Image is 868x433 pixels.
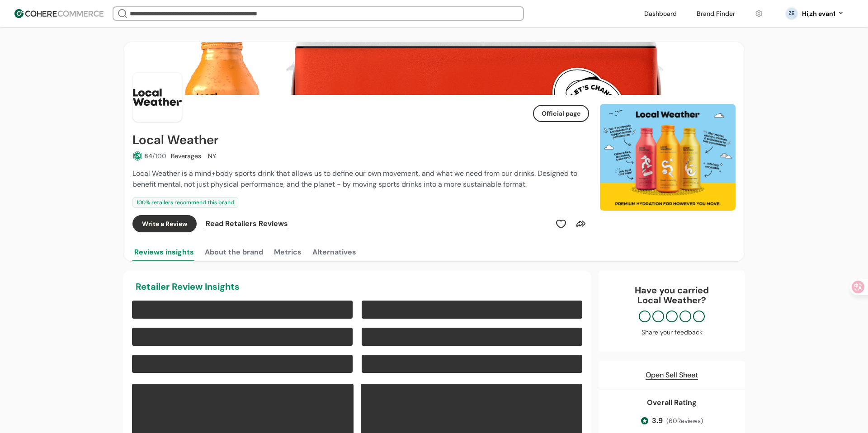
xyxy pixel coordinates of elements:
div: Beverages [171,151,201,161]
button: Official page [533,105,589,122]
img: Brand cover image [123,42,745,95]
div: 100 % retailers recommend this brand [132,197,238,208]
div: Slide 1 [600,104,736,211]
span: 3.9 [652,415,663,426]
span: 84 [144,152,152,160]
img: Brand Photo [132,72,182,122]
img: Cohere Logo [14,9,104,18]
div: Retailer Review Insights [132,280,582,293]
div: Overall Rating [647,397,697,408]
img: Slide 0 [600,104,736,211]
svg: 0 percent [785,7,798,20]
div: Hi, zh evan1 [802,9,835,19]
a: Open Sell Sheet [646,370,698,381]
a: Read Retailers Reviews [204,215,288,232]
button: Alternatives [311,243,358,261]
div: Share your feedback [608,328,736,337]
div: Have you carried [608,285,736,305]
button: About the brand [203,243,265,261]
button: Metrics [272,243,303,261]
span: /100 [152,152,166,160]
button: Hi,zh evan1 [802,9,844,19]
button: Reviews insights [132,243,196,261]
span: Read Retailers Reviews [206,218,288,229]
h2: Local Weather [132,133,219,147]
p: Local Weather ? [608,295,736,305]
span: Local Weather is a mind+body sports drink that allows us to define our own movement, and what we ... [132,169,577,189]
span: ( 60 Reviews) [666,416,703,426]
div: NY [206,151,216,161]
button: Write a Review [132,215,197,232]
div: Carousel [600,104,736,211]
